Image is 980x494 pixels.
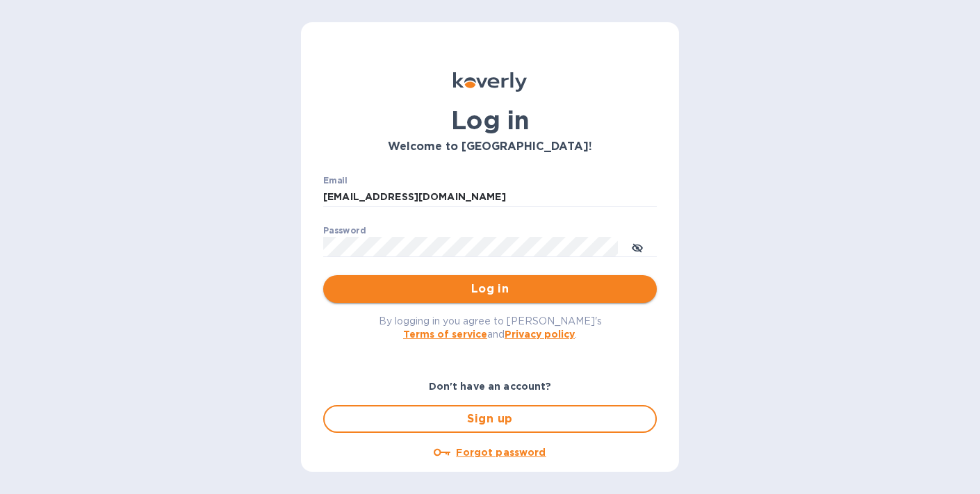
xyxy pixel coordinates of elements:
span: Log in [334,281,646,297]
span: Sign up [336,411,644,427]
b: Don't have an account? [429,381,552,392]
button: toggle password visibility [623,233,651,261]
h1: Log in [323,106,657,135]
span: By logging in you agree to [PERSON_NAME]'s and . [379,315,602,340]
button: Sign up [323,405,657,433]
img: Koverly [453,72,527,92]
label: Password [323,227,366,235]
a: Terms of service [403,329,487,340]
label: Email [323,176,348,185]
u: Forgot password [456,447,546,458]
a: Privacy policy [505,329,575,340]
button: Log in [323,275,657,303]
h3: Welcome to [GEOGRAPHIC_DATA]! [323,140,657,154]
input: Enter email address [323,187,657,208]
